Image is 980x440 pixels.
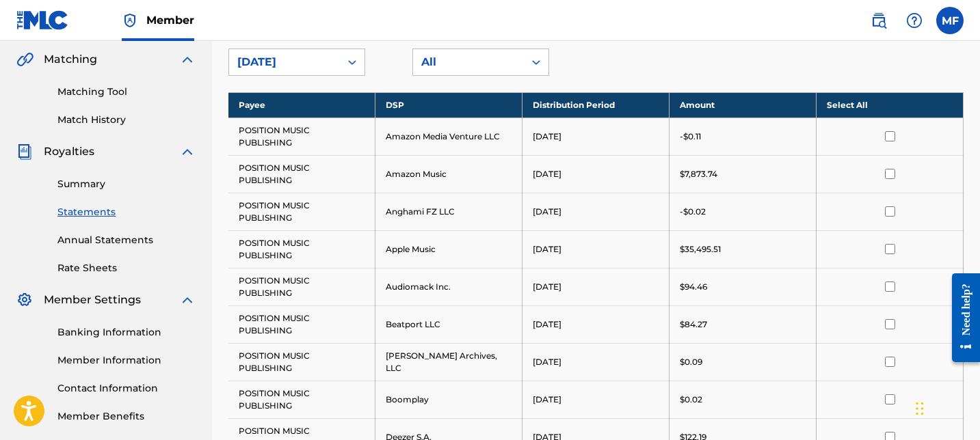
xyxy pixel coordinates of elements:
[522,193,670,230] td: [DATE]
[228,118,375,155] td: POSITION MUSIC PUBLISHING
[228,230,375,268] td: POSITION MUSIC PUBLISHING
[680,206,706,218] p: -$0.02
[817,92,964,118] th: Select All
[44,143,94,160] span: Royalties
[522,305,670,343] td: [DATE]
[228,193,375,230] td: POSITION MUSIC PUBLISHING
[680,168,717,180] p: $7,873.74
[57,409,196,424] a: Member Benefits
[375,155,522,193] td: Amazon Music
[912,374,980,440] iframe: Chat Widget
[916,388,924,429] div: Drag
[375,381,522,418] td: Boomplay
[57,261,196,275] a: Rate Sheets
[522,268,670,305] td: [DATE]
[865,7,892,34] a: Public Search
[228,268,375,305] td: POSITION MUSIC PUBLISHING
[16,10,69,30] img: MLC Logo
[680,394,702,406] p: $0.02
[871,12,887,29] img: search
[57,353,196,368] a: Member Information
[57,233,196,247] a: Annual Statements
[901,7,928,34] div: Help
[16,143,33,160] img: Royalties
[146,12,194,28] span: Member
[680,356,702,368] p: $0.09
[179,51,196,68] img: expand
[680,281,707,293] p: $94.46
[57,177,196,191] a: Summary
[680,243,721,256] p: $35,495.51
[44,51,97,68] span: Matching
[375,92,522,118] th: DSP
[942,262,980,374] iframe: Resource Center
[421,54,516,70] div: All
[906,12,923,29] img: help
[375,118,522,155] td: Amazon Media Venture LLC
[680,130,701,143] p: -$0.11
[375,305,522,343] td: Beatport LLC
[375,193,522,230] td: Anghami FZ LLC
[522,381,670,418] td: [DATE]
[522,92,670,118] th: Distribution Period
[228,305,375,343] td: POSITION MUSIC PUBLISHING
[670,92,817,118] th: Amount
[522,118,670,155] td: [DATE]
[375,230,522,268] td: Apple Music
[375,268,522,305] td: Audiomack Inc.
[522,155,670,193] td: [DATE]
[57,325,196,340] a: Banking Information
[228,92,375,118] th: Payee
[44,292,141,308] span: Member Settings
[57,381,196,396] a: Contact Information
[57,85,196,99] a: Matching Tool
[228,155,375,193] td: POSITION MUSIC PUBLISHING
[179,292,196,308] img: expand
[16,51,34,68] img: Matching
[680,318,707,331] p: $84.27
[522,343,670,381] td: [DATE]
[936,7,964,34] div: User Menu
[375,343,522,381] td: [PERSON_NAME] Archives, LLC
[57,113,196,127] a: Match History
[122,12,138,29] img: Top Rightsholder
[228,343,375,381] td: POSITION MUSIC PUBLISHING
[57,205,196,219] a: Statements
[522,230,670,268] td: [DATE]
[237,54,332,70] div: [DATE]
[179,143,196,160] img: expand
[228,381,375,418] td: POSITION MUSIC PUBLISHING
[16,292,33,308] img: Member Settings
